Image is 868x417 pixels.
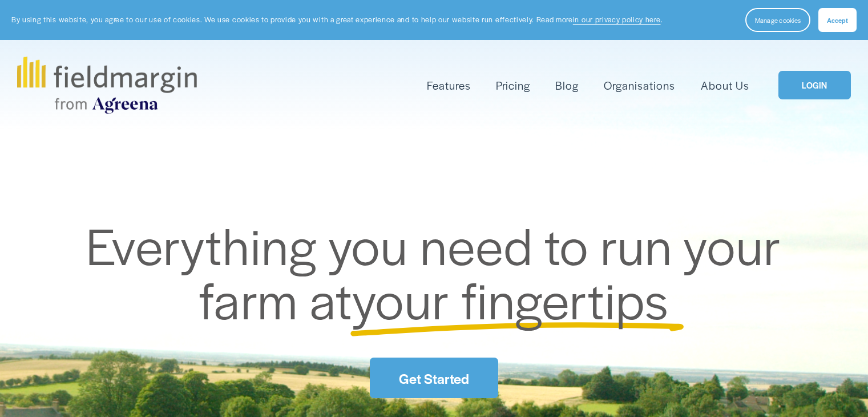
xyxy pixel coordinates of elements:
[496,76,530,95] a: Pricing
[555,76,579,95] a: Blog
[352,263,669,334] span: your fingertips
[755,15,801,25] span: Manage cookies
[17,57,196,114] img: fieldmargin.com
[827,15,848,25] span: Accept
[427,76,471,95] a: folder dropdown
[778,71,850,100] a: LOGIN
[573,14,661,25] a: in our privacy policy here
[86,209,793,335] span: Everything you need to run your farm at
[745,8,810,32] button: Manage cookies
[427,77,471,94] span: Features
[701,76,749,95] a: About Us
[370,358,498,398] a: Get Started
[11,14,663,25] p: By using this website, you agree to our use of cookies. We use cookies to provide you with a grea...
[604,76,675,95] a: Organisations
[818,8,857,32] button: Accept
